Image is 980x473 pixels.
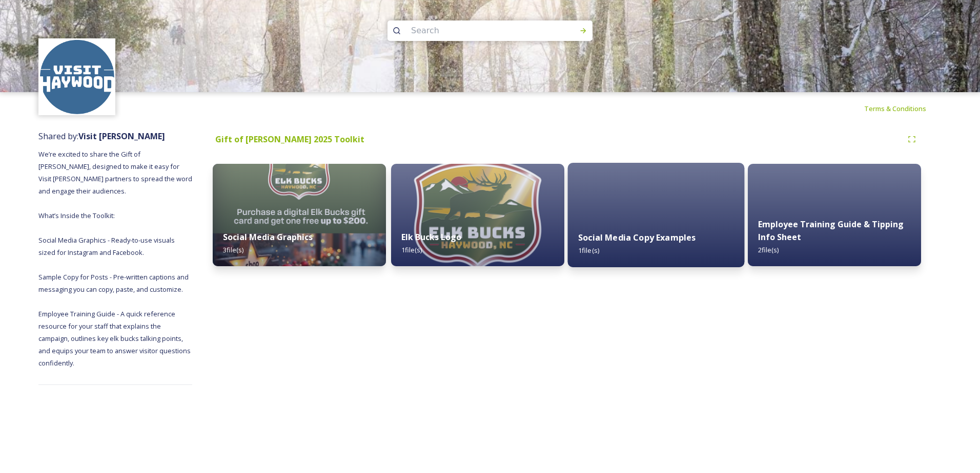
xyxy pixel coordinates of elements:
strong: Visit [PERSON_NAME] [78,131,165,142]
strong: Social Media Graphics [223,231,313,243]
span: 1 file(s) [401,245,422,254]
strong: Employee Training Guide & Tipping Info Sheet [758,219,904,243]
span: 3 file(s) [223,245,243,254]
img: images.png [40,40,114,114]
strong: Elk Bucks Logo [401,231,461,243]
span: Terms & Conditions [864,104,926,113]
input: Search [406,19,546,42]
span: We’re excited to share the Gift of [PERSON_NAME], designed to make it easy for Visit [PERSON_NAME... [38,149,194,368]
img: f192defd-5731-4c48-91fd-ed1529879f15.jpg [213,164,386,266]
span: Shared by: [38,131,165,142]
strong: Social Media Copy Examples [578,232,696,243]
img: 9c9e7043-bae5-49cd-9e71-a8c5de850ad7.jpg [391,164,564,266]
strong: Gift of [PERSON_NAME] 2025 Toolkit [215,134,364,145]
span: 2 file(s) [758,245,779,254]
a: Terms & Conditions [864,102,942,115]
span: 1 file(s) [578,246,599,255]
